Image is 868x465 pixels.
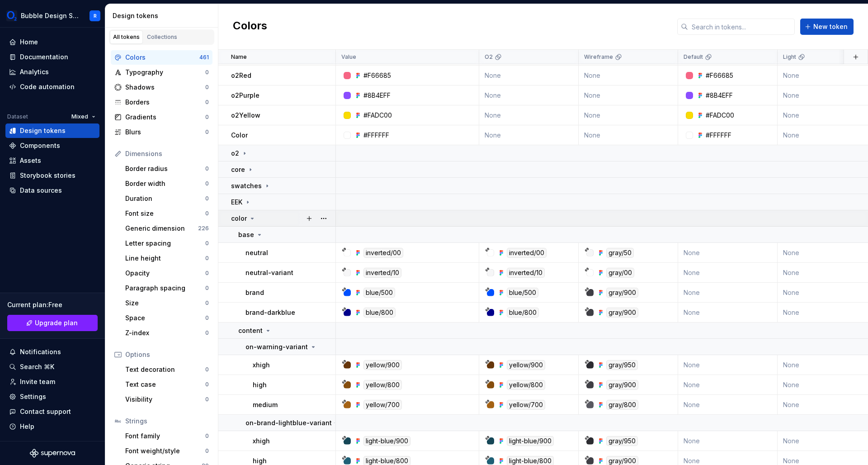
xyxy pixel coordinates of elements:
div: Bubble Design System [21,11,79,20]
div: Contact support [20,407,71,416]
a: Line height0 [122,251,212,266]
div: gray/950 [606,360,638,370]
p: high [253,380,267,389]
div: gray/00 [606,268,634,278]
a: Border radius0 [122,161,212,176]
div: gray/900 [606,308,638,318]
a: Colors461 [111,50,212,65]
div: Dataset [7,113,28,120]
div: Font weight/style [125,446,205,456]
div: #FADC00 [706,111,734,120]
td: None [678,303,778,323]
div: Strings [125,417,209,426]
div: Notifications [20,347,61,356]
div: #FFFFFF [363,131,389,140]
div: 0 [205,69,209,76]
div: gray/900 [606,380,638,390]
div: 0 [205,114,209,121]
a: Data sources [5,183,99,198]
p: on-warning-variant [245,342,308,351]
div: yellow/700 [363,400,402,410]
td: None [678,395,778,415]
div: blue/800 [363,308,396,318]
div: yellow/800 [507,380,545,390]
td: None [479,125,579,145]
a: Gradients0 [111,110,212,124]
div: Current plan : Free [7,300,98,309]
button: Bubble Design SystemR [2,6,103,25]
a: Typography0 [111,65,212,80]
p: o2Red [231,71,251,80]
div: 0 [205,396,209,403]
td: None [678,375,778,395]
div: Visibility [125,395,205,404]
div: 0 [205,432,209,440]
a: Duration0 [122,191,212,206]
div: Text decoration [125,365,205,374]
div: yellow/900 [363,360,402,370]
td: None [678,263,778,283]
td: None [579,66,678,85]
div: Data sources [20,186,62,195]
a: Text case0 [122,377,212,392]
td: None [579,105,678,125]
td: None [579,125,678,145]
a: Opacity0 [122,266,212,280]
div: 0 [205,255,209,262]
div: Dimensions [125,149,209,158]
a: Storybook stories [5,168,99,183]
svg: Supernova Logo [30,449,75,458]
button: Contact support [5,404,99,419]
div: Collections [147,33,177,41]
div: Gradients [125,113,205,122]
div: 0 [205,210,209,217]
div: 0 [205,447,209,455]
a: Blurs0 [111,125,212,139]
button: Notifications [5,345,99,359]
div: Blurs [125,128,205,137]
div: 0 [205,84,209,91]
div: light-blue/900 [507,436,554,446]
div: 0 [205,285,209,292]
div: Font size [125,209,205,218]
td: None [678,243,778,263]
div: Space [125,313,205,323]
div: 0 [205,270,209,277]
p: color [231,214,247,223]
div: 461 [199,54,209,61]
p: on-brand-lightblue-variant [245,418,332,427]
a: Paragraph spacing0 [122,281,212,295]
div: Assets [20,156,41,165]
p: Wireframe [584,53,613,61]
p: base [238,230,254,239]
td: None [479,85,579,105]
div: #8B4EFF [706,91,733,100]
a: Size0 [122,296,212,310]
a: Font size0 [122,206,212,221]
td: None [678,283,778,303]
div: #FADC00 [363,111,392,120]
div: Colors [125,53,199,62]
div: Border width [125,179,205,188]
div: Paragraph spacing [125,284,205,293]
p: Value [341,53,356,61]
p: EEK [231,198,242,207]
div: 0 [205,180,209,187]
button: Search ⌘K [5,360,99,374]
button: New token [800,19,854,35]
div: #F66685 [363,71,391,80]
p: Light [783,53,796,61]
div: 226 [198,225,209,232]
div: gray/800 [606,400,638,410]
a: Z-index0 [122,326,212,340]
div: 0 [205,165,209,172]
div: inverted/10 [507,268,545,278]
td: None [678,431,778,451]
div: gray/50 [606,248,634,258]
a: Visibility0 [122,392,212,407]
button: Upgrade plan [7,315,98,331]
div: #FFFFFF [706,131,731,140]
a: Invite team [5,375,99,389]
div: Line height [125,254,205,263]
